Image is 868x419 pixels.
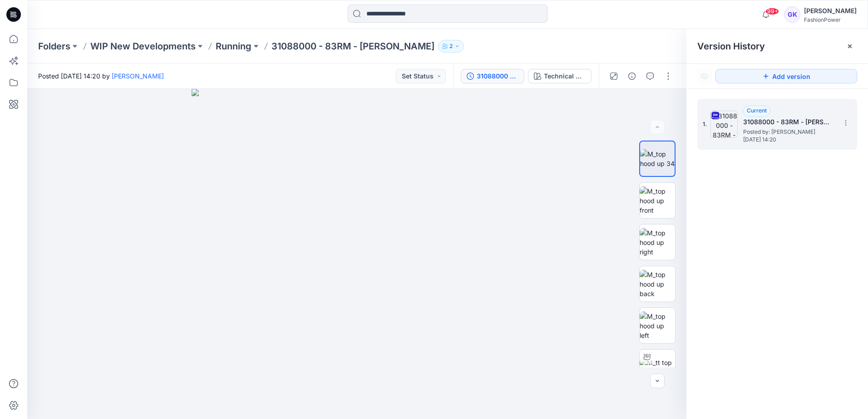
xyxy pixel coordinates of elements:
img: M_top hood up front [640,186,675,215]
a: Folders [38,40,70,53]
img: M_top hood up back [640,270,675,298]
a: [PERSON_NAME] [112,72,164,80]
a: WIP New Developments [90,40,196,53]
div: FashionPower [804,16,857,23]
span: Posted [DATE] 14:20 by [38,71,164,81]
button: Details [625,69,639,83]
span: 99+ [765,8,779,15]
button: Show Hidden Versions [697,69,712,83]
div: GK [784,6,800,23]
a: Running [216,40,252,53]
span: 1. [703,120,707,128]
p: 31088000 - 83RM - [PERSON_NAME] [271,40,434,53]
p: 2 [449,41,453,51]
div: 31088000 - 83RM - Reed [477,71,518,81]
span: Posted by: Guerline Kamp [743,127,834,136]
button: 31088000 - 83RM - [PERSON_NAME] [461,69,524,83]
img: M_tt top hood up [640,358,675,377]
span: [DATE] 14:20 [743,136,834,143]
img: M_top hood up right [640,228,675,257]
button: Technical Drawing [528,69,592,83]
div: [PERSON_NAME] [804,5,857,16]
span: Version History [697,41,765,52]
div: Technical Drawing [544,71,586,81]
h5: 31088000 - 83RM - Reed [743,117,834,127]
img: 31088000 - 83RM - Reed [710,111,738,138]
img: eyJhbGciOiJIUzI1NiIsImtpZCI6IjAiLCJzbHQiOiJzZXMiLCJ0eXAiOiJKV1QifQ.eyJkYXRhIjp7InR5cGUiOiJzdG9yYW... [192,89,522,419]
button: Add version [715,69,857,83]
span: Current [747,107,767,114]
img: M_top hood up left [640,312,675,340]
button: 2 [438,40,464,53]
img: M_top hood up 34 [640,149,675,168]
button: Close [846,43,853,50]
